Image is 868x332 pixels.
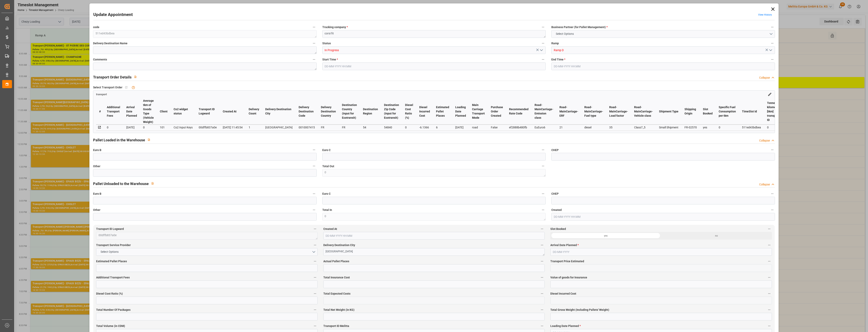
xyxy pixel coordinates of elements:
th: Tonne kilometer [tkm] transport ID [764,98,782,125]
input: DD-MM-YYYY HH:MM [551,213,775,221]
button: Transport ID Melitta [539,323,545,329]
span: Delivery Destination Name [93,41,127,45]
div: 35 [609,125,628,130]
button: code [311,24,317,30]
button: Total In [540,207,546,213]
span: Ramp [551,41,559,45]
h2: Pallet Loaded in the Warehouse [93,137,145,143]
button: Total Volume (in CDM) [312,323,318,329]
th: # [96,98,104,125]
span: Euro C [322,192,331,196]
div: [DATE] [126,125,137,130]
button: Comments [311,57,317,62]
div: ef2888b480fb [509,125,528,130]
h2: Update Appointment [93,12,133,18]
span: Slot Booked [550,227,566,231]
button: View description [145,136,153,144]
button: open menu [551,30,775,38]
span: CHEP [551,148,559,152]
th: Shipment Type [656,98,681,125]
span: Arrival Date Planned [550,243,579,247]
div: [DATE] 11:45:54 [223,125,243,130]
span: Euro B [93,192,101,196]
span: Created [551,208,562,212]
button: Total Number Of Packages [312,307,318,312]
div: Class7_5 [634,125,653,130]
div: [GEOGRAPHIC_DATA] [265,125,293,130]
span: Transport ID Melitta [323,324,349,328]
th: Diesel Cost Ratio (%) [402,98,416,125]
span: code [93,25,99,29]
div: FR [342,125,357,130]
div: 00dffb837a0e [199,125,217,130]
button: Euro C [540,191,546,196]
button: Total Net Weight (in KG) [539,307,545,312]
button: Created [770,207,775,213]
span: End Time [551,57,565,62]
span: Additional Transport Fees [96,275,130,280]
span: Status [322,41,331,45]
button: open menu [96,248,317,256]
button: Euro B [311,191,317,196]
th: Loading Date Planned [452,98,469,125]
th: TimeSlot Id [739,98,764,125]
div: 0 [405,125,413,130]
button: Euro C [540,147,546,152]
a: View History [758,13,772,16]
button: Transport Price Estimated [767,259,772,264]
button: End Time * [770,57,775,62]
span: Estimated Pallet Places [96,259,127,263]
span: Value of goods for Insurance [550,275,587,280]
span: Diesel Cost Ratio (%) [96,292,123,296]
button: Transport ID Logward [312,226,318,232]
span: Loading Date Planned [550,324,581,328]
span: Delivery Destination City [323,243,355,247]
input: DD-MM-YYYY [550,248,772,256]
th: Transport ID Logward [196,98,220,125]
button: Total Gross Weight (Including Pallets' Weight) [767,307,772,312]
button: Diesel Incurred Cost [767,291,772,296]
button: Business Partner (for Pallet Management) * [770,24,775,30]
button: Loading Date Planned * [767,323,772,329]
th: Delivery Destination Code [296,98,318,125]
button: Other [311,163,317,169]
button: Transport Service Provider [312,242,318,248]
textarea: 0 [322,169,546,177]
button: Delivery Destination Name [311,41,317,46]
button: Delivery Destination City [539,242,545,248]
div: FR-02570 [684,125,697,130]
span: Select Options [554,32,576,36]
th: Diesel Incurred Cost [416,98,433,125]
div: 54840 [384,125,399,130]
span: Other [93,164,100,168]
div: FR [321,125,336,130]
th: Arrival Date Planned [123,98,140,125]
div: 511ed43bdbea [742,125,761,130]
button: Total Out [540,163,546,169]
textarea: [GEOGRAPHIC_DATA] [323,248,545,256]
button: Diesel Cost Ratio (%) [312,291,318,296]
button: Created At [539,226,545,232]
th: Delivery Destination City [262,98,296,125]
th: Main Carriage Transport Mode [469,98,488,125]
span: Total Gross Weight (Including Pallets' Weight) [550,308,609,312]
button: Trucking company * [540,24,546,30]
input: DD-MM-YYYY HH:MM [551,62,775,70]
span: Select Options [99,250,121,254]
span: Start Time [322,57,338,62]
span: Total Number Of Packages [96,308,131,312]
div: 0 [143,125,154,130]
input: DD-MM-YYYY HH:MM [322,62,546,70]
div: road [472,125,485,130]
button: View description [149,180,156,187]
div: 1 [249,125,259,130]
button: Value of goods for Insurance [767,275,772,280]
button: Slot Booked [767,226,772,232]
button: CHEP [770,147,775,152]
th: Road-MainCarriage-Emission class [532,98,556,125]
div: Collapse [759,182,770,187]
th: Destination Region [360,98,381,125]
span: Diesel Incurred Cost [550,292,576,296]
th: Created At [220,98,246,125]
div: 0010007415 [299,125,315,130]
